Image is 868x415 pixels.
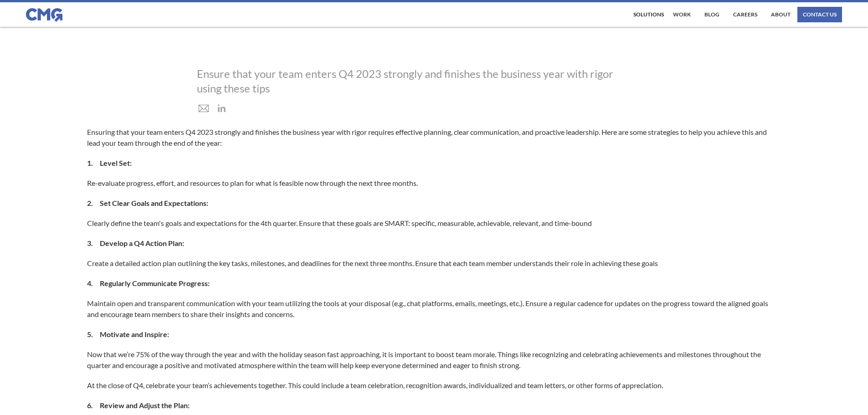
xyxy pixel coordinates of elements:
strong: 2. Set Clear Goals and Expectations: [87,199,208,207]
strong: 3. Develop a Q4 Action Plan: [87,239,184,247]
h2: [DATE] [631,89,671,99]
div: Solutions [633,12,664,17]
a: About [769,7,793,22]
p: Clearly define the team's goals and expectations for the 4th quarter. Ensure that these goals are... [87,218,772,229]
p: At the close of Q4, celebrate your team’s achievements together. This could include a team celebr... [87,380,772,391]
strong: 1. Level Set: [87,159,132,167]
p: Create a detailed action plan outlining the key tasks, milestones, and deadlines for the next thr... [87,258,772,269]
p: Ensuring that your team enters Q4 2023 strongly and finishes the business year with rigor require... [87,127,772,149]
p: Re-evaluate progress, effort, and resources to plan for what is feasible now through the next thr... [87,178,772,189]
div: Ensure that your team enters Q4 2023 strongly and finishes the business year with rigor using the... [197,67,631,96]
img: mail icon in grey [198,104,210,113]
strong: 6. Review and Adjust the Plan: [87,401,190,410]
a: Blog [702,7,722,22]
strong: 4. Regularly Communicate Progress: [87,279,210,287]
p: Maintain open and transparent communication with your team utilizing the tools at your disposal (... [87,298,772,320]
img: CMG logo in blue. [26,8,62,22]
a: work [671,7,693,22]
a: Careers [731,7,760,22]
img: LinkedIn icon in grey [217,103,226,113]
strong: 5. Motivate and Inspire: [87,330,169,338]
p: Now that we’re 75% of the way through the year and with the holiday season fast approaching, it i... [87,349,772,371]
div: contact us [803,12,837,17]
